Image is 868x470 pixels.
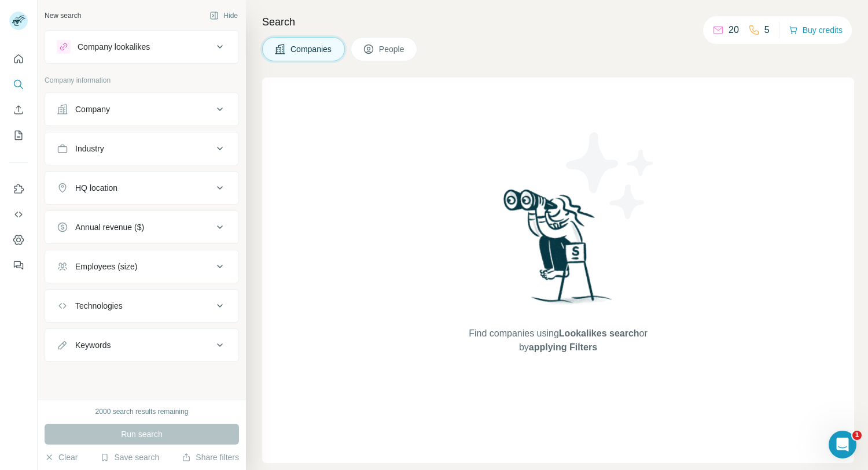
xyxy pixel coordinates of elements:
div: HQ location [75,182,117,194]
button: Company [45,95,238,123]
button: Company lookalikes [45,33,238,61]
h4: Search [262,14,854,30]
div: New search [45,10,81,21]
div: 2000 search results remaining [95,406,189,417]
button: Technologies [45,292,238,320]
span: 1 [852,431,862,440]
div: Industry [75,143,104,154]
button: Keywords [45,331,238,359]
span: Lookalikes search [559,328,639,338]
button: Hide [201,7,246,24]
span: Find companies using or by [465,327,650,354]
button: Use Surfe API [9,204,28,225]
button: Dashboard [9,230,28,250]
button: Enrich CSV [9,99,28,120]
button: Save search [100,452,159,463]
iframe: Intercom live chat [829,431,856,458]
div: Employees (size) [75,261,137,272]
button: Quick start [9,49,28,69]
button: My lists [9,125,28,146]
button: Annual revenue ($) [45,213,238,241]
button: HQ location [45,174,238,202]
p: Company information [45,75,239,86]
img: Surfe Illustration - Stars [558,124,663,228]
button: Employees (size) [45,253,238,280]
button: Feedback [9,255,28,276]
button: Clear [45,452,78,463]
p: 5 [764,23,770,37]
p: 20 [729,23,739,37]
div: Technologies [75,300,123,312]
div: Company lookalikes [78,41,150,53]
button: Buy credits [789,22,843,38]
button: Industry [45,135,238,162]
button: Search [9,74,28,95]
span: Companies [290,43,333,55]
div: Company [75,103,110,115]
div: Annual revenue ($) [75,221,144,233]
img: Surfe Illustration - Woman searching with binoculars [498,186,619,315]
span: People [379,43,406,55]
span: applying Filters [529,342,597,352]
button: Share filters [182,452,239,463]
button: Use Surfe on LinkedIn [9,179,28,199]
div: Keywords [75,339,111,351]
